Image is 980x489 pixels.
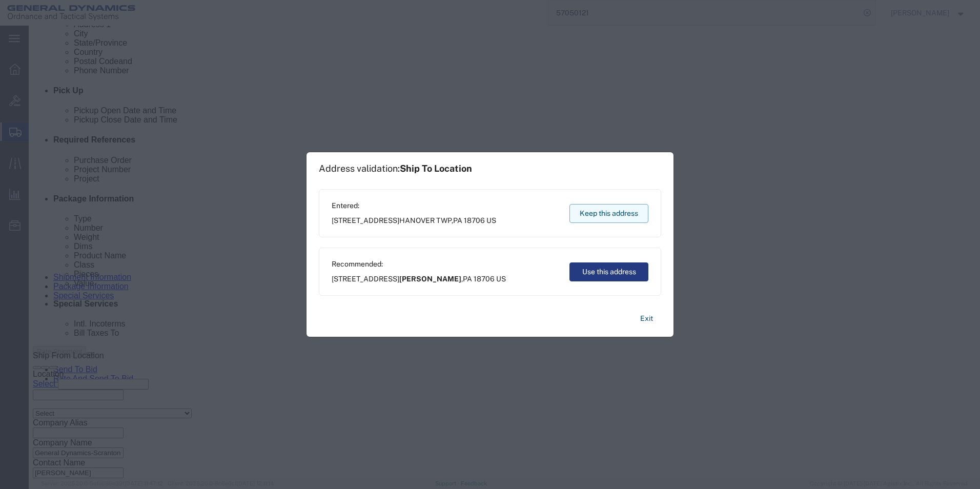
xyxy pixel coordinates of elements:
span: 18706 [474,275,495,283]
span: US [496,275,506,283]
span: 18706 [464,216,485,225]
span: US [486,216,496,225]
h1: Address validation: [319,163,472,174]
span: Entered: [332,200,496,211]
span: [PERSON_NAME] [399,275,461,283]
span: Ship To Location [400,163,472,174]
button: Keep this address [569,204,648,223]
button: Use this address [569,262,648,281]
span: HANOVER TWP [399,216,452,225]
span: [STREET_ADDRESS] , [332,215,496,226]
span: Recommended: [332,259,506,270]
span: [STREET_ADDRESS] , [332,274,506,284]
span: PA [453,216,462,225]
button: Exit [632,310,661,328]
span: PA [463,275,472,283]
